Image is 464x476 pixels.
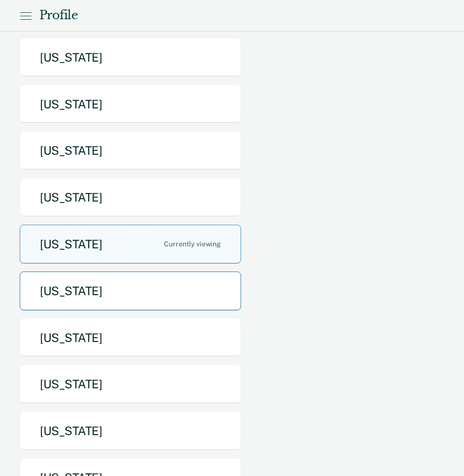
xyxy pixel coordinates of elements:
button: [US_STATE] [20,38,241,77]
button: [US_STATE] [20,365,241,404]
button: [US_STATE] [20,131,241,170]
button: [US_STATE] [20,318,241,357]
button: [US_STATE] [20,225,241,264]
button: [US_STATE] [20,272,241,310]
button: [US_STATE] [20,85,241,124]
button: [US_STATE] [20,178,241,217]
button: [US_STATE] [20,411,241,450]
div: Profile [39,8,78,23]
